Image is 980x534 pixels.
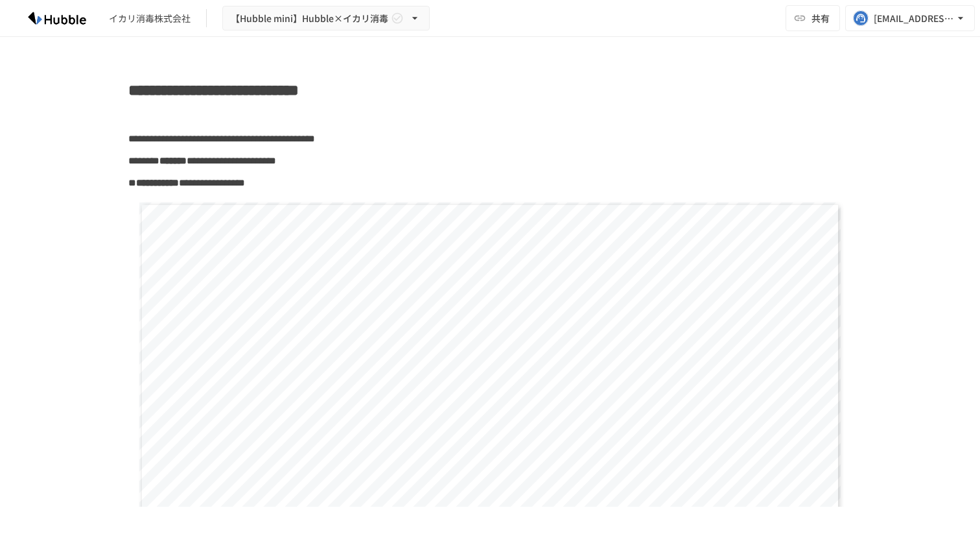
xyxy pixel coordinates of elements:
[16,8,99,29] img: HzDRNkGCf7KYO4GfwKnzITak6oVsp5RHeZBEM1dQFiQ
[231,10,388,27] span: 【Hubble mini】Hubble×イカリ消毒
[222,6,430,31] button: 【Hubble mini】Hubble×イカリ消毒
[845,5,975,31] button: [EMAIL_ADDRESS][DOMAIN_NAME]
[874,10,954,27] div: [EMAIL_ADDRESS][DOMAIN_NAME]
[811,11,830,25] span: 共有
[786,5,840,31] button: 共有
[109,12,191,25] div: イカリ消毒株式会社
